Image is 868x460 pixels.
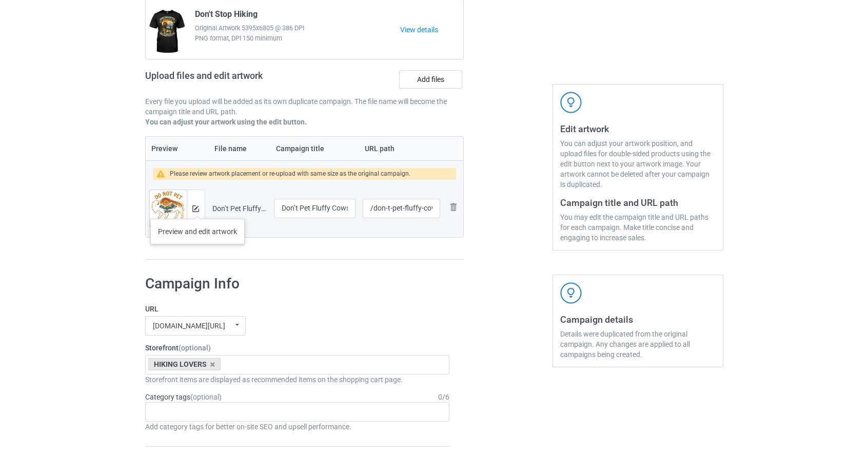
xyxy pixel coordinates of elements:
img: original.png [150,190,187,231]
div: Add category tags for better on-site SEO and upsell performance. [145,422,450,432]
img: svg+xml;base64,PD94bWwgdmVyc2lvbj0iMS4wIiBlbmNvZGluZz0iVVRGLTgiPz4KPHN2ZyB3aWR0aD0iMjhweCIgaGVpZ2... [447,201,460,213]
img: warning [156,170,170,178]
label: Add files [399,70,462,89]
img: svg+xml;base64,PD94bWwgdmVyc2lvbj0iMS4wIiBlbmNvZGluZz0iVVRGLTgiPz4KPHN2ZyB3aWR0aD0iMTRweCIgaGVpZ2... [192,205,199,212]
a: View details [400,25,463,35]
div: 0 / 6 [438,392,449,402]
label: URL [145,304,450,314]
p: Every file you upload will be added as its own duplicate campaign. The file name will become the ... [145,96,464,117]
span: PNG format, DPI 150 minimum [195,33,401,44]
th: Preview [146,137,209,160]
h3: Edit artwork [560,123,716,135]
div: You may edit the campaign title and URL paths for each campaign. Make title concise and engaging ... [560,212,716,243]
div: [DOMAIN_NAME][URL] [153,322,225,329]
img: svg+xml;base64,PD94bWwgdmVyc2lvbj0iMS4wIiBlbmNvZGluZz0iVVRGLTgiPz4KPHN2ZyB3aWR0aD0iNDJweCIgaGVpZ2... [560,282,582,304]
div: HIKING LOVERS [148,358,221,370]
span: Original Artwork 5395x6805 @ 386 DPI [195,23,401,33]
div: Storefront items are displayed as recommended items on the shopping cart page. [145,374,450,385]
div: Details were duplicated from the original campaign. Any changes are applied to all campaigns bein... [560,329,716,360]
div: Please review artwork placement or re-upload with same size as the original campaign. [170,168,410,180]
h2: Upload files and edit artwork [145,70,337,89]
label: Category tags [145,392,222,402]
div: Don’t Pet Fluffy Cows.png [212,203,267,214]
th: URL path [359,137,443,160]
div: Preview and edit artwork [150,219,245,244]
h3: Campaign details [560,313,716,325]
label: Storefront [145,343,450,353]
span: (optional) [190,393,222,401]
th: Campaign title [270,137,360,160]
h1: Campaign Info [145,275,450,293]
h3: Campaign title and URL path [560,197,716,208]
span: (optional) [179,344,211,352]
img: svg+xml;base64,PD94bWwgdmVyc2lvbj0iMS4wIiBlbmNvZGluZz0iVVRGLTgiPz4KPHN2ZyB3aWR0aD0iNDJweCIgaGVpZ2... [560,92,582,113]
span: Don't Stop Hiking [195,9,258,23]
div: You can adjust your artwork position, and upload files for double-sided products using the edit b... [560,138,716,190]
b: You can adjust your artwork using the edit button. [145,118,307,126]
th: File name [209,137,270,160]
